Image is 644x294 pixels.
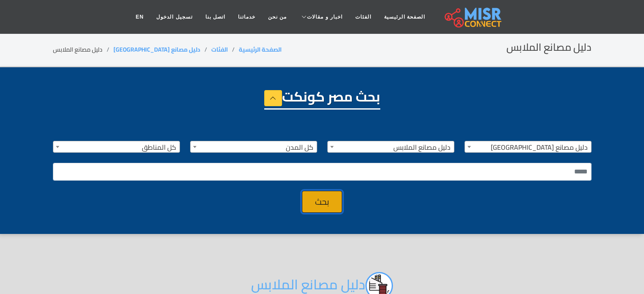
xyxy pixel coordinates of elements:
a: من نحن [262,9,293,25]
span: دليل مصانع الملابس [327,141,454,153]
a: الفئات [349,9,378,25]
a: تسجيل الدخول [150,9,199,25]
a: خدماتنا [232,9,262,25]
img: main.misr_connect [445,6,501,27]
a: اخبار و مقالات [293,9,349,25]
a: دليل مصانع [GEOGRAPHIC_DATA] [113,44,200,55]
a: الفئات [211,44,228,55]
span: دليل مصانع مصر [465,141,591,153]
span: اخبار و مقالات [307,13,343,21]
span: كل المدن [191,141,317,153]
a: الصفحة الرئيسية [239,44,282,55]
li: دليل مصانع الملابس [53,45,113,54]
h2: دليل مصانع الملابس [506,41,591,54]
a: EN [130,9,150,25]
a: الصفحة الرئيسية [378,9,431,25]
h1: بحث مصر كونكت [264,88,380,110]
a: اتصل بنا [199,9,232,25]
button: بحث [302,191,342,213]
span: كل المناطق [53,141,180,153]
span: كل المدن [190,141,317,153]
span: دليل مصانع مصر [464,141,591,153]
span: كل المناطق [53,141,180,153]
span: دليل مصانع الملابس [328,141,454,153]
